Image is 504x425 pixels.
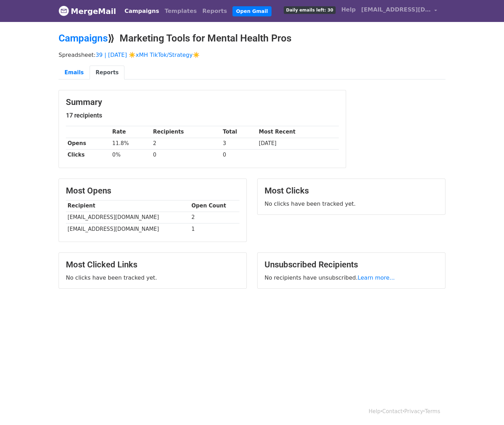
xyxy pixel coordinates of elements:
a: Reports [200,4,230,18]
p: No recipients have unsubscribed. [265,274,438,281]
a: [EMAIL_ADDRESS][DOMAIN_NAME] [358,3,440,19]
h5: 17 recipients [66,112,339,119]
th: Open Count [190,200,239,212]
td: 2 [151,138,221,149]
iframe: Chat Widget [469,392,504,425]
th: Total [221,126,257,138]
a: Campaigns [122,4,162,18]
th: Recipients [151,126,221,138]
td: 11.8% [110,138,151,149]
a: Reports [90,66,124,80]
span: Daily emails left: 30 [284,6,336,14]
td: 0% [110,149,151,161]
th: Rate [110,126,151,138]
a: Templates [162,4,199,18]
h3: Most Clicks [265,186,438,196]
td: 0 [221,149,257,161]
a: 39 | [DATE] ☀️xMH TikTok/Strategy☀️ [96,52,200,58]
th: Clicks [66,149,110,161]
h3: Most Clicked Links [66,260,239,270]
a: Daily emails left: 30 [281,3,338,17]
p: Spreadsheet: [59,51,445,59]
h3: Most Opens [66,186,239,196]
th: Most Recent [257,126,339,138]
a: Campaigns [59,32,108,44]
img: MergeMail logo [59,6,69,16]
h2: ⟫ Marketing Tools for Mental Health Pros [59,32,445,44]
td: 0 [151,149,221,161]
h3: Summary [66,97,339,107]
a: Help [369,408,381,415]
td: [DATE] [257,138,339,149]
a: MergeMail [59,4,116,18]
td: 3 [221,138,257,149]
a: Open Gmail [232,6,271,16]
a: Emails [59,66,90,80]
h3: Unsubscribed Recipients [265,260,438,270]
a: Privacy [404,408,423,415]
span: [EMAIL_ADDRESS][DOMAIN_NAME] [361,6,431,14]
td: 1 [190,223,239,235]
a: Help [338,3,358,17]
th: Recipient [66,200,190,212]
td: [EMAIL_ADDRESS][DOMAIN_NAME] [66,212,190,223]
td: [EMAIL_ADDRESS][DOMAIN_NAME] [66,223,190,235]
a: Terms [425,408,440,415]
p: No clicks have been tracked yet. [265,200,438,207]
th: Opens [66,138,110,149]
p: No clicks have been tracked yet. [66,274,239,281]
a: Learn more... [358,274,395,281]
a: Contact [382,408,403,415]
td: 2 [190,212,239,223]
